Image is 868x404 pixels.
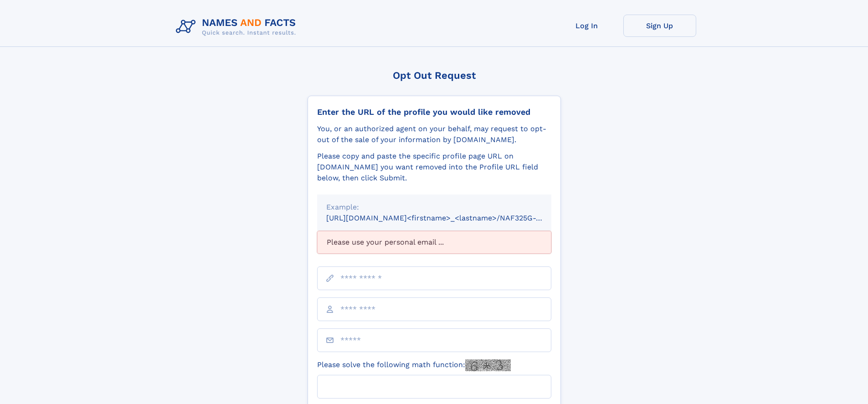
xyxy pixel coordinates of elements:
div: Opt Out Request [308,70,561,81]
div: Enter the URL of the profile you would like removed [317,107,551,117]
div: Please copy and paste the specific profile page URL on [DOMAIN_NAME] you want removed into the Pr... [317,151,551,184]
div: Please use your personal email ... [317,231,551,254]
div: You, or an authorized agent on your behalf, may request to opt-out of the sale of your informatio... [317,123,551,145]
img: Logo Names and Facts [172,15,303,39]
a: Log In [550,15,623,37]
div: Example: [326,202,542,213]
a: Sign Up [623,15,696,37]
small: [URL][DOMAIN_NAME]<firstname>_<lastname>/NAF325G-xxxxxxxx [326,214,569,222]
label: Please solve the following math function: [317,359,511,371]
